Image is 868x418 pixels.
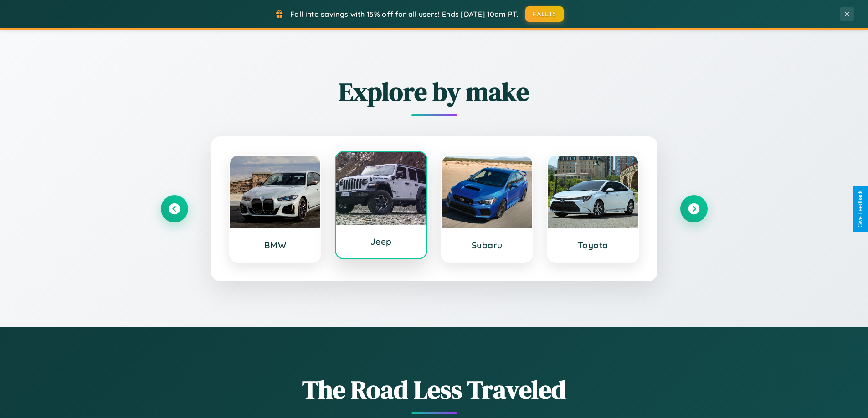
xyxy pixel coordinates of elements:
h1: The Road Less Traveled [161,372,708,407]
span: Fall into savings with 15% off for all users! Ends [DATE] 10am PT. [290,10,519,19]
h3: Subaru [451,240,524,251]
div: Give Feedback [857,191,863,227]
button: FALL15 [525,6,564,22]
h3: Toyota [557,240,629,251]
h3: BMW [239,240,312,251]
h2: Explore by make [161,74,708,109]
h3: Jeep [345,236,417,247]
